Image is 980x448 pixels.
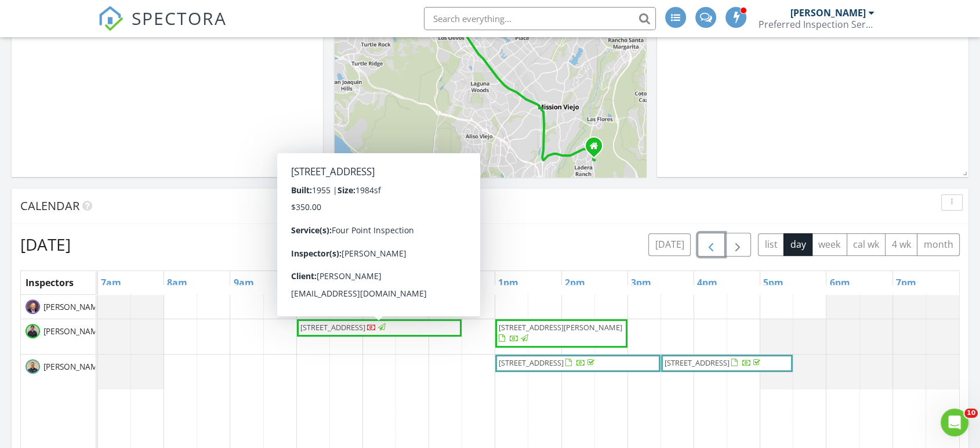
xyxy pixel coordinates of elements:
[885,233,917,256] button: 4 wk
[812,233,847,256] button: week
[132,6,227,30] span: SPECTORA
[98,16,227,40] a: SPECTORA
[363,273,394,292] a: 11am
[694,273,720,292] a: 4pm
[41,301,107,313] span: [PERSON_NAME]
[98,273,124,292] a: 7am
[429,273,460,292] a: 12pm
[826,273,852,292] a: 6pm
[917,233,960,256] button: month
[698,233,725,256] button: Previous day
[760,273,786,292] a: 5pm
[628,273,654,292] a: 3pm
[724,233,752,256] button: Next day
[20,198,79,214] span: Calendar
[594,146,601,153] div: 27762 Antonio Parkway L-1 #498, Ladera Ranch California 92694
[26,299,40,314] img: me.jpg
[300,322,365,333] span: [STREET_ADDRESS]
[41,361,107,373] span: [PERSON_NAME]
[424,7,656,30] input: Search everything...
[964,409,978,418] span: 10
[665,357,729,368] span: [STREET_ADDRESS]
[335,168,481,178] div: |
[337,169,357,176] a: Leaflet
[562,273,588,292] a: 2pm
[847,233,886,256] button: cal wk
[499,322,622,333] span: [STREET_ADDRESS][PERSON_NAME]
[41,326,107,337] span: [PERSON_NAME]
[499,357,564,368] span: [STREET_ADDRESS]
[648,233,691,256] button: [DATE]
[26,276,74,289] span: Inspectors
[358,169,390,176] a: © MapTiler
[391,169,478,176] a: © OpenStreetMap contributors
[758,19,874,30] div: Preferred Inspection Services
[893,273,919,292] a: 7pm
[230,273,256,292] a: 9am
[26,324,40,338] img: matt.jpg
[164,273,190,292] a: 8am
[758,233,784,256] button: list
[297,273,328,292] a: 10am
[783,233,812,256] button: day
[790,7,866,19] div: [PERSON_NAME]
[26,359,40,374] img: ricky.jpg
[941,409,968,436] iframe: Intercom live chat
[495,273,521,292] a: 1pm
[98,6,124,31] img: The Best Home Inspection Software - Spectora
[20,233,71,256] h2: [DATE]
